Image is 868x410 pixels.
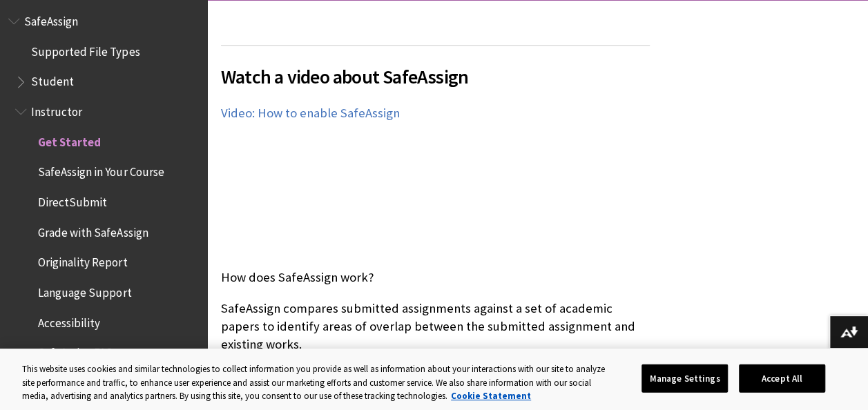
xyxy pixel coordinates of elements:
span: Student [31,70,74,89]
span: Supported File Types [31,40,139,59]
span: DirectSubmit [38,191,107,209]
a: More information about your privacy, opens in a new tab [451,390,531,402]
div: This website uses cookies and similar technologies to collect information you provide as well as ... [22,362,608,403]
span: Get Started [38,130,101,149]
span: Grade with SafeAssign [38,221,148,240]
span: SafeAssign [24,10,78,28]
span: Watch a video about SafeAssign [221,62,650,91]
span: SafeAssign in Your Course [38,161,164,179]
button: Manage Settings [642,364,728,393]
nav: Book outline for Blackboard SafeAssign [8,10,199,395]
p: How does SafeAssign work? [221,269,650,286]
span: Accessibility [38,311,100,330]
span: SafeAssign FAQs [38,342,118,360]
a: Video: How to enable SafeAssign [221,105,400,121]
span: Language Support [38,281,131,300]
button: Accept All [739,364,825,393]
span: Originality Report [38,251,127,270]
p: SafeAssign compares submitted assignments against a set of academic papers to identify areas of o... [221,300,650,354]
span: Instructor [31,100,82,119]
